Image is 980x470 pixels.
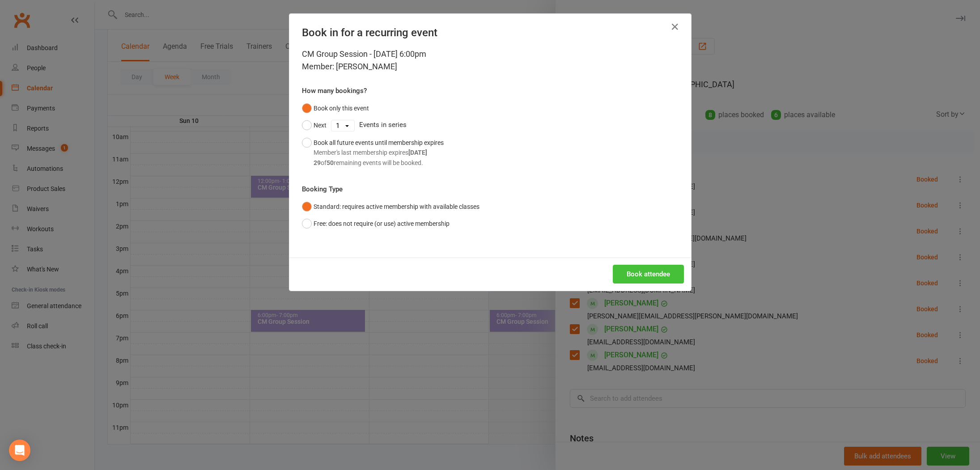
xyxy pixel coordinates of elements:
[302,117,327,134] button: Next
[302,198,479,215] button: Standard: requires active membership with available classes
[302,215,450,232] button: Free: does not require (or use) active membership
[302,184,343,195] label: Booking Type
[668,20,682,34] button: Close
[314,138,444,168] div: Book all future events until membership expires
[613,265,684,284] button: Book attendee
[302,117,679,134] div: Events in series
[408,149,427,156] strong: [DATE]
[9,440,30,461] div: Open Intercom Messenger
[302,26,679,39] h4: Book in for a recurring event
[314,159,321,166] strong: 29
[302,85,367,96] label: How many bookings?
[314,158,444,168] div: of remaining events will be booked.
[327,159,334,166] strong: 50
[302,100,369,117] button: Book only this event
[302,134,444,171] button: Book all future events until membership expiresMember's last membership expires[DATE]29of50remain...
[314,148,444,157] div: Member's last membership expires
[302,48,679,73] div: CM Group Session - [DATE] 6:00pm Member: [PERSON_NAME]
